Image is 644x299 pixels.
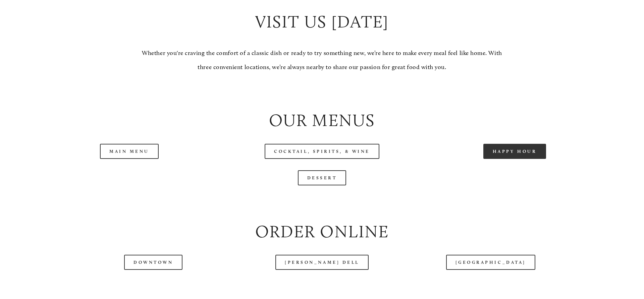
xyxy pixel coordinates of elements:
a: Happy Hour [483,144,546,159]
a: Downtown [124,255,182,270]
h2: Order Online [39,220,605,243]
h2: Our Menus [39,108,605,132]
a: [GEOGRAPHIC_DATA] [446,255,535,270]
a: Main Menu [100,144,159,159]
a: Dessert [298,170,346,185]
a: [PERSON_NAME] Dell [275,255,369,270]
img: Amaro's Table [19,3,53,36]
a: Cocktail, Spirits, & Wine [265,144,379,159]
p: Whether you're craving the comfort of a classic dish or ready to try something new, we’re here to... [135,46,509,74]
